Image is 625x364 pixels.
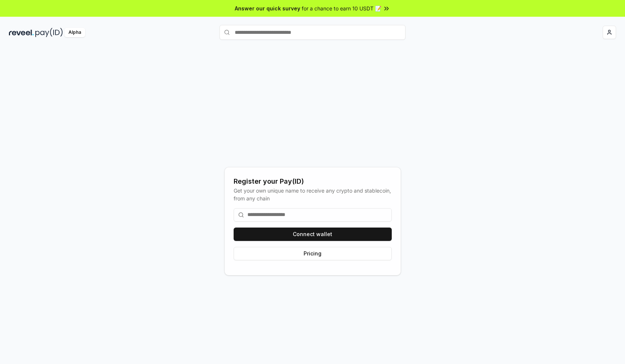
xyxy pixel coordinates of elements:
[234,228,392,241] button: Connect wallet
[302,4,381,12] span: for a chance to earn 10 USDT 📝
[9,28,34,37] img: reveel_dark
[234,187,392,202] div: Get your own unique name to receive any crypto and stablecoin, from any chain
[235,4,300,12] span: Answer our quick survey
[64,28,85,37] div: Alpha
[234,176,392,187] div: Register your Pay(ID)
[234,247,392,260] button: Pricing
[35,28,63,37] img: pay_id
